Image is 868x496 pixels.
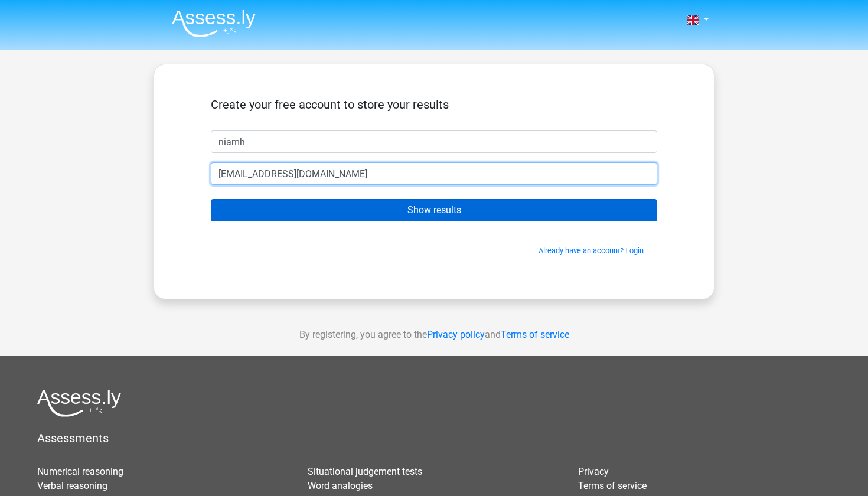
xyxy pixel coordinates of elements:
[211,130,657,153] input: First name
[427,329,485,340] a: Privacy policy
[539,246,644,255] a: Already have an account? Login
[308,480,373,491] a: Word analogies
[308,466,422,477] a: Situational judgement tests
[578,480,647,491] a: Terms of service
[37,480,107,491] a: Verbal reasoning
[501,329,569,340] a: Terms of service
[578,466,609,477] a: Privacy
[211,199,657,221] input: Show results
[37,466,123,477] a: Numerical reasoning
[211,97,657,112] h5: Create your free account to store your results
[37,389,121,417] img: Assessly logo
[211,162,657,185] input: Email
[172,9,256,37] img: Assessly
[37,431,831,445] h5: Assessments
